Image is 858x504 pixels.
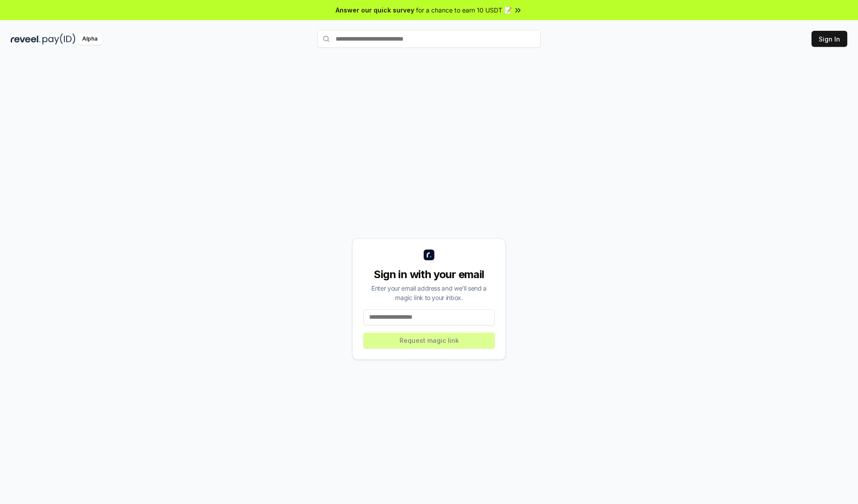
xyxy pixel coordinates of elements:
img: pay_id [42,33,76,45]
span: for a chance to earn 10 USDT 📝 [416,5,512,15]
img: reveel_dark [11,33,41,45]
img: logo_small [424,250,434,260]
div: Sign in with your email [363,267,495,282]
div: Enter your email address and we’ll send a magic link to your inbox. [363,283,495,302]
span: Answer our quick survey [336,5,414,15]
div: Alpha [77,33,102,45]
button: Sign In [812,31,847,47]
